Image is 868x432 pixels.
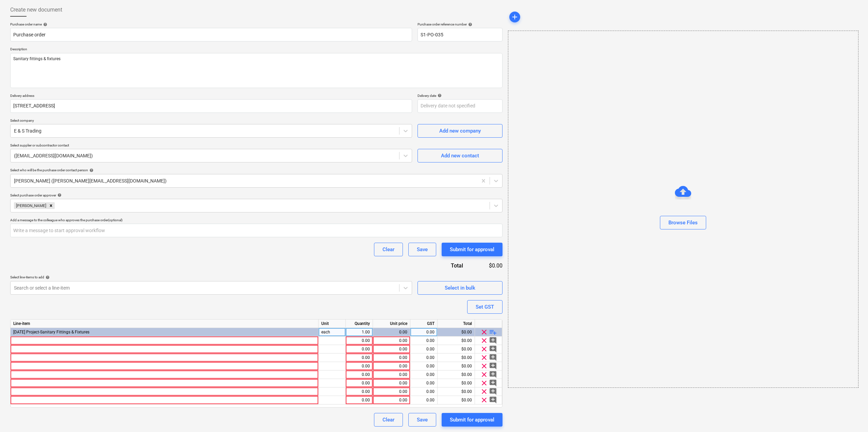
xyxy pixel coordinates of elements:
[418,93,503,98] div: Delivery date
[10,218,503,222] div: Add a message to the colleague who approves the purchase order (optional)
[438,379,475,387] div: $0.00
[489,379,497,387] span: add_comment
[348,353,370,362] div: 0.00
[44,275,50,279] span: help
[42,22,47,27] span: help
[10,93,412,99] p: Delivery address
[418,22,503,27] div: Purchase order reference number
[13,330,89,334] span: 3-15-03 Project-Sanitary Fittings & Fixtures
[417,415,428,424] div: Save
[10,143,412,149] p: Select supplier or subcontractor contact
[418,149,503,162] button: Add new contact
[413,345,435,353] div: 0.00
[373,319,410,328] div: Unit price
[438,353,475,362] div: $0.00
[480,353,488,362] span: clear
[374,243,403,256] button: Clear
[442,243,503,256] button: Submit for approval
[480,336,488,345] span: clear
[436,93,442,98] span: help
[442,413,503,427] button: Submit for approval
[10,193,503,197] div: Select purchase order approver
[438,362,475,370] div: $0.00
[489,353,497,362] span: add_comment
[348,362,370,370] div: 0.00
[414,262,474,270] div: Total
[348,345,370,353] div: 0.00
[480,345,488,353] span: clear
[450,245,494,254] div: Submit for approval
[11,319,319,328] div: Line-item
[439,126,481,135] div: Add new company
[511,13,519,21] span: add
[376,328,407,336] div: 0.00
[319,319,346,328] div: Unit
[489,387,497,396] span: add_comment
[834,399,868,432] iframe: Chat Widget
[413,353,435,362] div: 0.00
[348,396,370,404] div: 0.00
[410,319,438,328] div: GST
[508,31,858,388] div: Browse Files
[348,379,370,387] div: 0.00
[418,28,503,41] input: Order number
[474,262,503,270] div: $0.00
[376,345,407,353] div: 0.00
[408,413,436,427] button: Save
[376,387,407,396] div: 0.00
[480,379,488,387] span: clear
[476,303,494,311] div: Set GST
[346,319,373,328] div: Quantity
[376,353,407,362] div: 0.00
[438,345,475,353] div: $0.00
[413,362,435,370] div: 0.00
[438,328,475,336] div: $0.00
[10,275,412,279] div: Select line-items to add
[438,336,475,345] div: $0.00
[10,6,62,14] span: Create new document
[319,328,346,336] div: each
[348,336,370,345] div: 0.00
[10,168,503,172] div: Select who will be the purchase order contact person
[10,28,412,41] input: Document name
[445,283,475,292] div: Select in bulk
[668,218,698,227] div: Browse Files
[382,415,394,424] div: Clear
[418,99,503,113] input: Delivery date not specified
[480,362,488,370] span: clear
[376,396,407,404] div: 0.00
[660,216,706,229] button: Browse Files
[374,413,403,427] button: Clear
[489,328,497,336] span: playlist_add
[489,336,497,345] span: add_comment
[413,387,435,396] div: 0.00
[438,319,475,328] div: Total
[10,224,503,237] input: Write a message to start approval workflow
[438,370,475,379] div: $0.00
[480,387,488,396] span: clear
[408,243,436,256] button: Save
[10,53,503,88] textarea: Sanitary fittings & fixtures
[88,168,93,172] span: help
[376,362,407,370] div: 0.00
[480,328,488,336] span: clear
[413,396,435,404] div: 0.00
[489,362,497,370] span: add_comment
[413,370,435,379] div: 0.00
[376,379,407,387] div: 0.00
[10,47,503,53] p: Description
[489,370,497,379] span: add_comment
[413,379,435,387] div: 0.00
[10,118,412,124] p: Select company
[438,387,475,396] div: $0.00
[441,151,479,160] div: Add new contact
[348,370,370,379] div: 0.00
[14,202,47,209] div: [PERSON_NAME]
[467,22,472,27] span: help
[413,328,435,336] div: 0.00
[10,99,412,113] input: Delivery address
[56,193,62,197] span: help
[480,370,488,379] span: clear
[10,22,412,27] div: Purchase order name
